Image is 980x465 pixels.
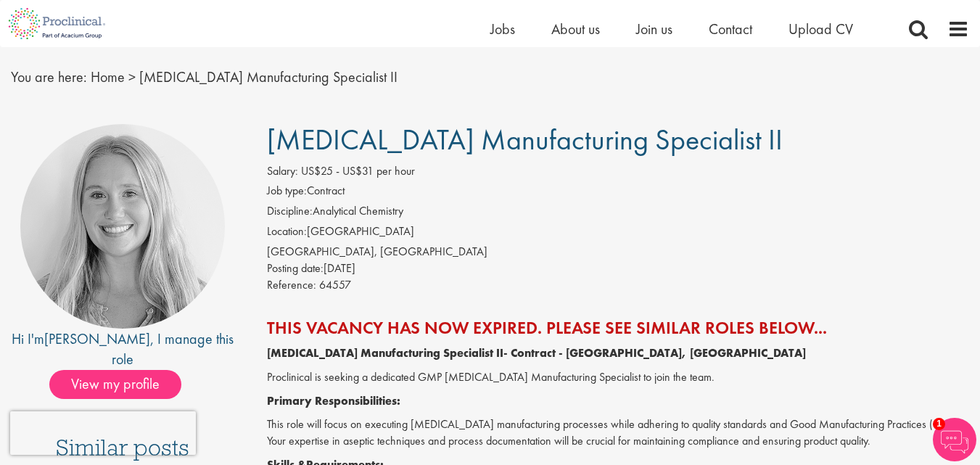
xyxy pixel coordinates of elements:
[301,163,415,178] span: US$25 - US$31 per hour
[267,345,503,361] strong: [MEDICAL_DATA] Manufacturing Specialist II
[11,67,87,86] span: You are here:
[267,369,969,386] p: Proclinical is seeking a dedicated GMP [MEDICAL_DATA] Manufacturing Specialist to join the team.
[267,203,313,220] label: Discipline:
[44,329,150,348] a: [PERSON_NAME]
[91,67,125,86] a: breadcrumb link
[11,329,234,370] div: Hi I'm , I manage this role
[267,244,969,260] div: [GEOGRAPHIC_DATA], [GEOGRAPHIC_DATA]
[319,277,351,292] span: 64557
[128,67,136,86] span: >
[709,20,752,38] a: Contact
[788,20,853,38] a: Upload CV
[267,183,307,199] label: Job type:
[933,418,976,461] img: Chatbot
[503,345,806,361] strong: - Contract - [GEOGRAPHIC_DATA], [GEOGRAPHIC_DATA]
[267,183,969,203] li: Contract
[139,67,398,86] span: [MEDICAL_DATA] Manufacturing Specialist II
[49,373,196,392] a: View my profile
[267,260,324,276] span: Posting date:
[933,418,945,430] span: 1
[267,223,969,244] li: [GEOGRAPHIC_DATA]
[636,20,672,38] a: Join us
[490,20,515,38] a: Jobs
[267,121,783,158] span: [MEDICAL_DATA] Manufacturing Specialist II
[49,370,181,399] span: View my profile
[267,416,969,450] p: This role will focus on executing [MEDICAL_DATA] manufacturing processes while adhering to qualit...
[267,203,969,223] li: Analytical Chemistry
[267,318,969,337] h2: This vacancy has now expired. Please see similar roles below...
[267,260,969,277] div: [DATE]
[551,20,600,38] a: About us
[20,124,225,329] img: imeage of recruiter Shannon Briggs
[267,163,298,180] label: Salary:
[267,223,307,240] label: Location:
[267,393,400,408] strong: Primary Responsibilities:
[267,277,316,294] label: Reference:
[10,411,196,455] iframe: reCAPTCHA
